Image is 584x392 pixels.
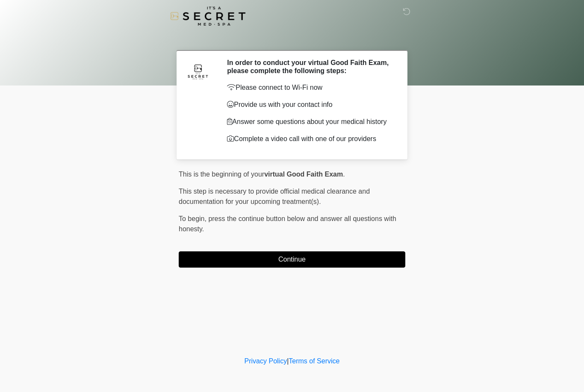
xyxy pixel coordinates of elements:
[287,357,289,365] a: |
[227,100,392,110] p: Provide us with your contact info
[227,59,392,75] h2: In order to conduct your virtual Good Faith Exam, please complete the following steps:
[170,6,245,26] img: It's A Secret Med Spa Logo
[179,215,396,233] span: press the continue button below and answer all questions with honesty.
[227,83,392,93] p: Please connect to Wi-Fi now
[264,171,343,178] strong: virtual Good Faith Exam
[289,357,339,365] a: Terms of Service
[179,215,208,222] span: To begin,
[245,357,287,365] a: Privacy Policy
[172,31,412,47] h1: ‎ ‎
[185,59,211,84] img: Agent Avatar
[179,188,370,205] span: This step is necessary to provide official medical clearance and documentation for your upcoming ...
[179,251,405,268] button: Continue
[179,171,264,178] span: This is the beginning of your
[227,134,392,144] p: Complete a video call with one of our providers
[343,171,345,178] span: .
[227,117,392,127] p: Answer some questions about your medical history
